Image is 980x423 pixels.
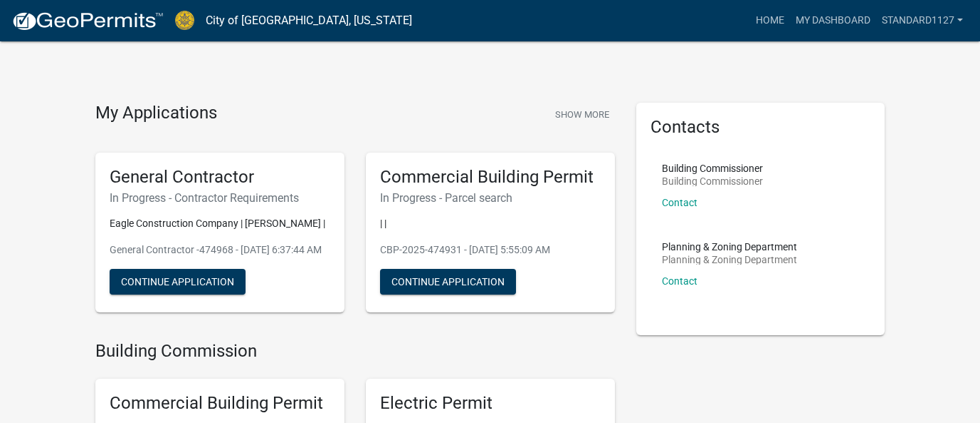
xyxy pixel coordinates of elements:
[110,269,246,295] button: Continue Application
[175,11,194,30] img: City of Jeffersonville, Indiana
[380,243,601,258] p: CBP-2025-474931 - [DATE] 5:55:09 AM
[380,167,601,188] h5: Commercial Building Permit
[206,9,412,33] a: City of [GEOGRAPHIC_DATA], [US_STATE]
[380,269,516,295] button: Continue Application
[662,197,697,208] a: Contact
[110,216,330,231] p: Eagle Construction Company | [PERSON_NAME] |
[110,393,330,414] h5: Commercial Building Permit
[750,7,790,34] a: Home
[110,167,330,188] h5: General Contractor
[650,117,871,138] h5: Contacts
[110,243,330,258] p: General Contractor -474968 - [DATE] 6:37:44 AM
[790,7,876,34] a: My Dashboard
[876,7,969,34] a: Standard1127
[549,103,615,126] button: Show More
[110,191,330,205] h6: In Progress - Contractor Requirements
[662,176,763,186] p: Building Commissioner
[95,103,217,124] h4: My Applications
[662,275,697,287] a: Contact
[95,341,615,362] h4: Building Commission
[662,163,763,173] p: Building Commissioner
[380,216,601,231] p: | |
[380,393,601,414] h5: Electric Permit
[662,255,797,265] p: Planning & Zoning Department
[662,242,797,252] p: Planning & Zoning Department
[380,191,601,205] h6: In Progress - Parcel search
